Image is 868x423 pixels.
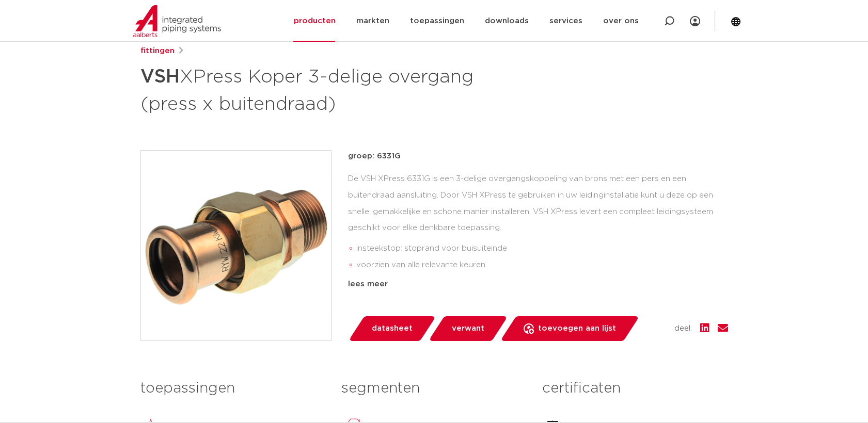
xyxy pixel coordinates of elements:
[140,68,180,86] strong: VSH
[428,316,508,341] a: verwant
[356,273,728,290] li: Leak Before Pressed-functie
[348,171,728,274] div: De VSH XPress 6331G is een 3-delige overgangskoppeling van brons met een pers en een buitendraad ...
[348,278,728,290] div: lees meer
[542,378,728,399] h3: certificaten
[348,316,436,341] a: datasheet
[140,45,175,57] a: fittingen
[372,320,413,337] span: datasheet
[674,322,692,335] span: deel:
[341,378,527,399] h3: segmenten
[140,378,326,399] h3: toepassingen
[356,240,728,257] li: insteekstop: stoprand voor buisuiteinde
[538,320,616,337] span: toevoegen aan lijst
[141,151,331,340] img: Product Image for VSH XPress Koper 3-delige overgang (press x buitendraad)
[140,61,528,117] h1: XPress Koper 3-delige overgang (press x buitendraad)
[348,150,728,162] p: groep: 6331G
[452,320,484,337] span: verwant
[356,257,728,273] li: voorzien van alle relevante keuren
